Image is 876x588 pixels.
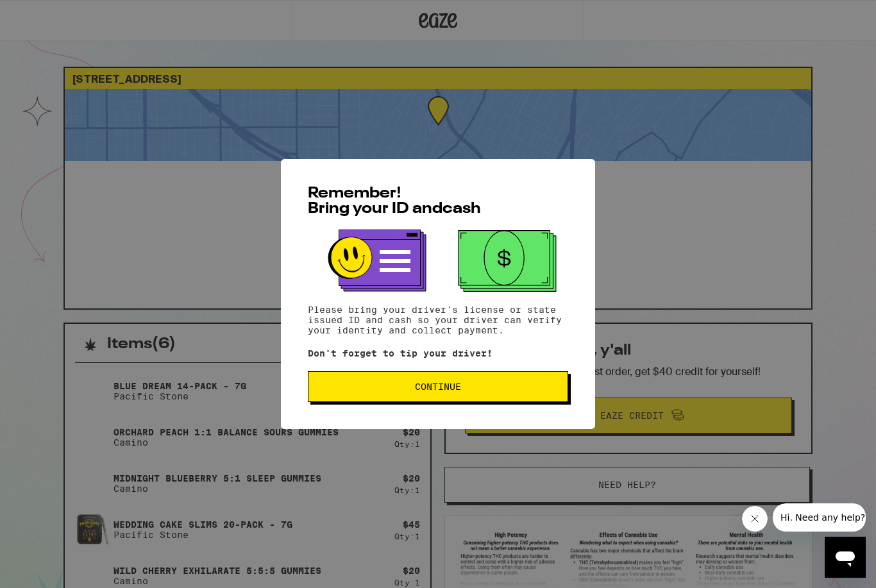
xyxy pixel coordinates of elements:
[773,503,866,532] iframe: Message from company
[415,382,461,391] span: Continue
[742,506,768,532] iframe: Close message
[308,348,568,358] p: Don't forget to tip your driver!
[825,537,866,578] iframe: Button to launch messaging window
[308,371,568,402] button: Continue
[308,305,568,335] p: Please bring your driver's license or state issued ID and cash so your driver can verify your ide...
[308,186,481,217] span: Remember! Bring your ID and cash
